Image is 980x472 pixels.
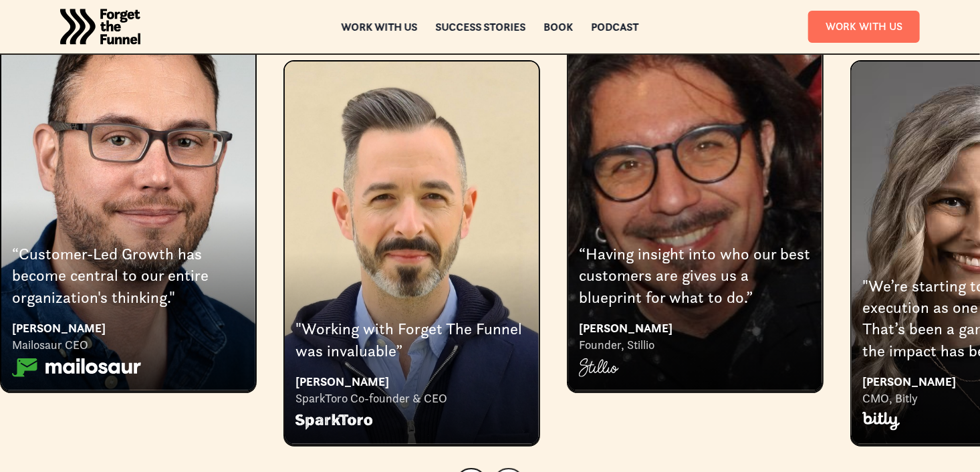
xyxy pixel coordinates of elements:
div: [PERSON_NAME] [295,372,528,390]
div: [PERSON_NAME] [12,319,245,337]
div: 4 of 8 [567,7,824,392]
div: Founder, Stillio [579,337,812,353]
a: Work With Us [808,11,920,42]
div: 3 of 8 [283,7,540,445]
a: Book [544,22,574,31]
div: Mailosaur CEO [12,337,245,353]
div: SparkToro Co-founder & CEO [295,390,528,406]
div: "Working with Forget The Funnel was invaluable” [295,318,528,362]
a: Work with us [342,22,418,31]
div: “Customer-Led Growth has become central to our entire organization's thinking." [12,243,245,308]
a: Podcast [592,22,639,31]
a: Success Stories [436,22,526,31]
div: [PERSON_NAME] [579,319,812,337]
div: “Having insight into who our best customers are gives us a blueprint for what to do.” [579,243,812,308]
